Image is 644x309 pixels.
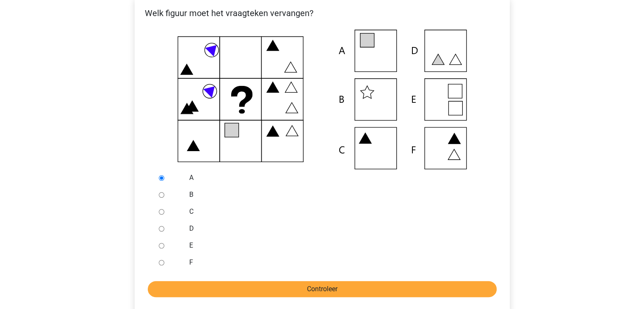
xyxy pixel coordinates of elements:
[189,257,482,268] label: F
[141,7,503,19] p: Welk figuur moet het vraagteken vervangen?
[189,223,482,234] label: D
[189,190,482,200] label: B
[148,281,497,297] input: Controleer
[189,240,482,251] label: E
[189,173,482,183] label: A
[189,207,482,217] label: C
